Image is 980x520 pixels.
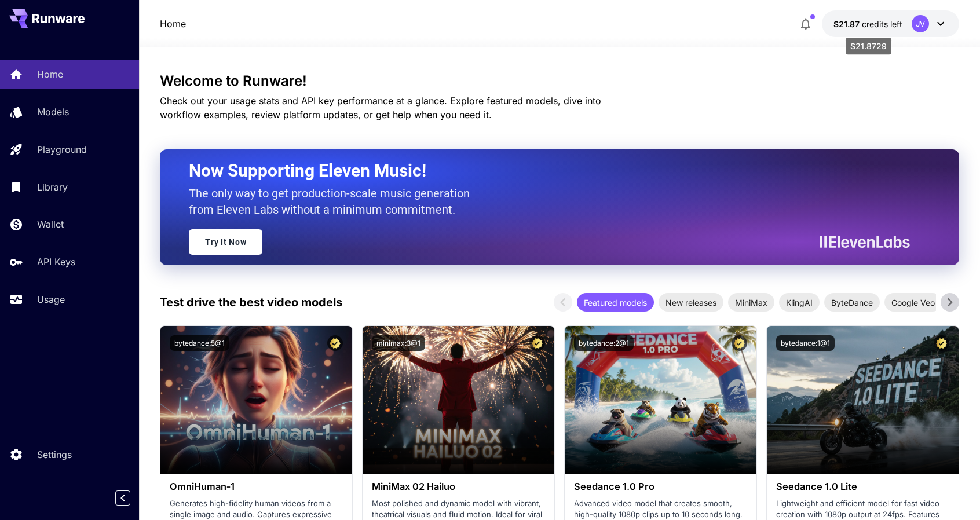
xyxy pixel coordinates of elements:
img: alt [363,326,554,474]
p: Playground [37,142,87,156]
p: Usage [37,292,65,306]
span: Featured models [577,296,654,309]
p: Wallet [37,217,64,231]
p: API Keys [37,255,75,269]
button: Certified Model – Vetted for best performance and includes a commercial license. [529,335,545,351]
button: minimax:3@1 [372,335,425,351]
p: Models [37,105,69,119]
h3: OmniHuman‑1 [170,481,343,492]
div: MiniMax [728,293,774,312]
span: Check out your usage stats and API key performance at a glance. Explore featured models, dive int... [160,95,601,120]
button: Collapse sidebar [115,490,130,506]
p: Library [37,180,68,194]
span: credits left [862,19,902,29]
div: New releases [659,293,723,312]
img: alt [160,326,352,474]
span: New releases [659,296,723,309]
nav: breadcrumb [160,17,186,31]
button: bytedance:5@1 [170,335,229,351]
span: $21.87 [833,19,862,29]
div: Collapse sidebar [124,488,139,508]
button: Certified Model – Vetted for best performance and includes a commercial license. [732,335,747,351]
h3: MiniMax 02 Hailuo [372,481,545,492]
button: bytedance:2@1 [574,335,634,351]
button: Certified Model – Vetted for best performance and includes a commercial license. [327,335,343,351]
span: ByteDance [824,296,880,309]
button: bytedance:1@1 [776,335,835,351]
div: Google Veo [884,293,942,312]
a: Home [160,17,186,31]
span: Google Veo [884,296,942,309]
p: The only way to get production-scale music generation from Eleven Labs without a minimum commitment. [189,185,478,218]
div: $21.8729 [833,18,902,30]
button: Certified Model – Vetted for best performance and includes a commercial license. [934,335,949,351]
h2: Now Supporting Eleven Music! [189,160,901,182]
p: Test drive the best video models [160,294,342,311]
p: Home [37,67,63,81]
div: ByteDance [824,293,880,312]
div: Featured models [577,293,654,312]
h3: Welcome to Runware! [160,73,959,89]
span: MiniMax [728,296,774,309]
h3: Seedance 1.0 Pro [574,481,747,492]
a: Try It Now [189,229,262,255]
div: KlingAI [779,293,820,312]
img: alt [767,326,959,474]
p: Settings [37,448,72,462]
div: JV [912,15,929,32]
span: KlingAI [779,296,820,309]
img: alt [565,326,756,474]
div: $21.8729 [846,38,891,54]
button: $21.8729JV [822,10,959,37]
h3: Seedance 1.0 Lite [776,481,949,492]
